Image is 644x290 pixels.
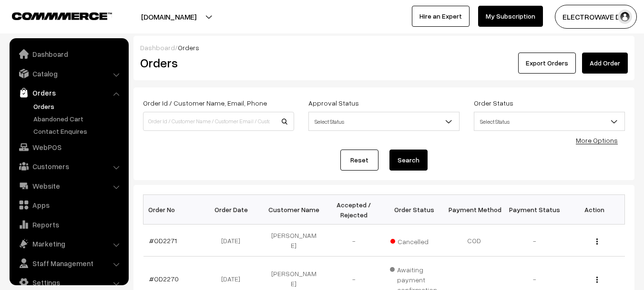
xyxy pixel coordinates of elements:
[308,112,460,131] span: Select Status
[324,195,384,225] th: Accepted / Rejected
[12,84,125,101] a: Orders
[12,12,112,20] img: COMMMERCE
[12,216,125,233] a: Reports
[31,101,125,111] a: Orders
[308,98,359,108] label: Approval Status
[412,6,470,27] a: Hire an Expert
[474,113,624,130] span: Select Status
[264,195,324,225] th: Customer Name
[504,195,564,225] th: Payment Status
[149,236,177,245] a: #OD2271
[576,136,618,144] a: More Options
[389,150,428,171] button: Search
[582,53,628,74] a: Add Order
[478,6,543,27] a: My Subscription
[474,98,513,108] label: Order Status
[178,43,199,52] span: Orders
[444,195,504,225] th: Payment Method
[564,195,624,225] th: Action
[596,277,598,283] img: Menu
[143,195,204,225] th: Order No
[518,53,576,74] button: Export Orders
[140,55,293,70] h2: Orders
[12,255,125,272] a: Staff Management
[143,98,267,108] label: Order Id / Customer Name, Email, Phone
[390,234,438,247] span: Cancelled
[12,10,95,21] a: COMMMERCE
[12,45,125,63] a: Dashboard
[31,114,125,124] a: Abandoned Cart
[140,43,628,53] div: /
[143,112,294,131] input: Order Id / Customer Name / Customer Email / Customer Phone
[618,10,632,24] img: user
[12,65,125,82] a: Catalog
[596,238,598,245] img: Menu
[12,196,125,214] a: Apps
[204,195,264,225] th: Order Date
[12,139,125,156] a: WebPOS
[204,225,264,257] td: [DATE]
[340,150,378,171] a: Reset
[108,5,230,29] button: [DOMAIN_NAME]
[384,195,444,225] th: Order Status
[149,275,179,283] a: #OD2270
[264,225,324,257] td: [PERSON_NAME]
[12,158,125,175] a: Customers
[309,113,459,130] span: Select Status
[12,177,125,194] a: Website
[324,225,384,257] td: -
[555,5,637,29] button: ELECTROWAVE DE…
[140,43,175,52] a: Dashboard
[12,235,125,252] a: Marketing
[504,225,564,257] td: -
[474,112,625,131] span: Select Status
[31,126,125,136] a: Contact Enquires
[444,225,504,257] td: COD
